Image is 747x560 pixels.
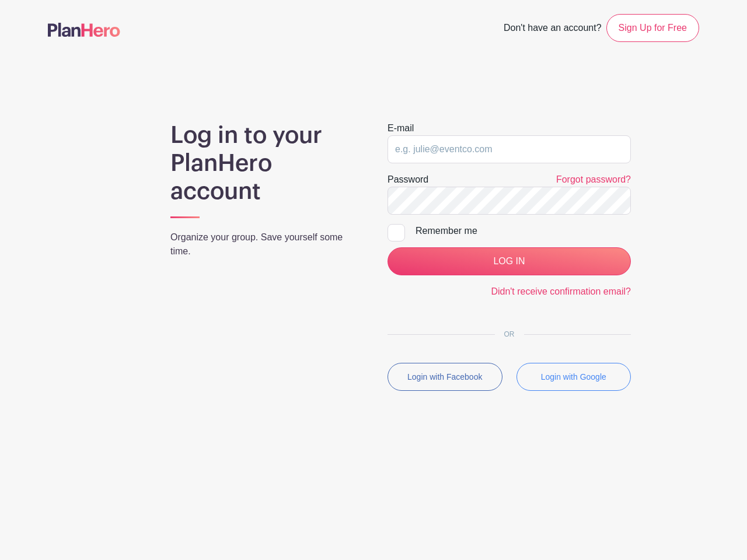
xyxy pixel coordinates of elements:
button: Login with Facebook [388,363,502,391]
span: OR [495,330,524,338]
small: Login with Facebook [407,372,482,381]
span: Don't have an account? [504,16,602,42]
input: e.g. julie@eventco.com [388,135,631,163]
input: LOG IN [388,247,631,275]
a: Sign Up for Free [606,14,699,42]
label: Password [388,173,428,187]
div: Remember me [416,224,631,238]
button: Login with Google [516,363,631,391]
a: Forgot password? [556,174,631,184]
h1: Log in to your PlanHero account [170,121,359,205]
label: E-mail [388,121,414,135]
p: Organize your group. Save yourself some time. [170,230,359,258]
small: Login with Google [541,372,606,381]
a: Didn't receive confirmation email? [491,286,631,296]
img: logo-507f7623f17ff9eddc593b1ce0a138ce2505c220e1c5a4e2b4648c50719b7d32.svg [48,23,120,37]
